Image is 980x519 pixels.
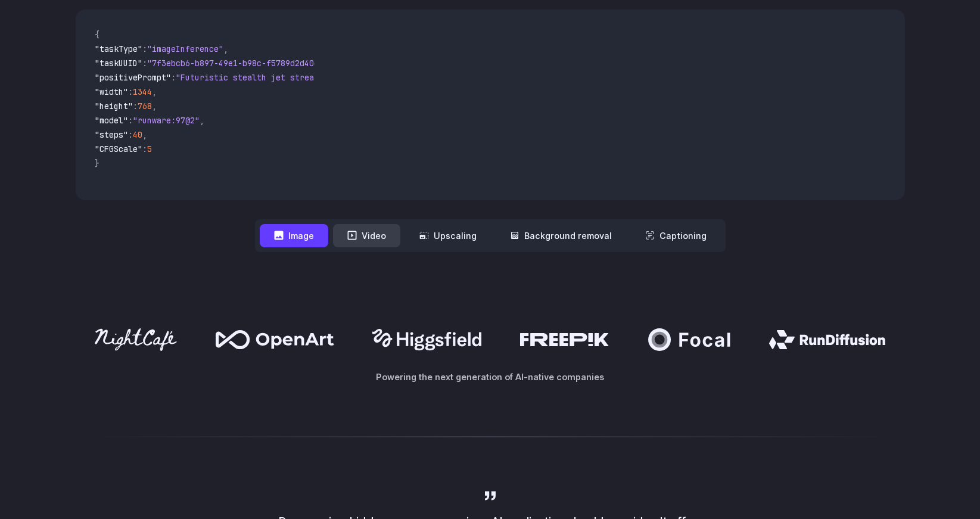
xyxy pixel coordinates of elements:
button: Upscaling [405,224,491,247]
span: "positivePrompt" [95,72,171,83]
span: 1344 [133,86,152,97]
button: Captioning [631,224,721,247]
span: , [200,115,204,126]
span: "taskType" [95,43,142,54]
span: : [133,101,138,111]
span: } [95,158,99,169]
span: : [128,86,133,97]
span: : [142,58,147,69]
span: "width" [95,86,128,97]
span: : [171,72,176,83]
span: : [128,129,133,140]
span: "CFGScale" [95,144,142,154]
span: "runware:97@2" [133,115,200,126]
span: 5 [147,144,152,154]
span: 768 [138,101,152,111]
p: Powering the next generation of AI-native companies [76,370,905,384]
span: { [95,29,99,40]
span: "model" [95,115,128,126]
span: "taskUUID" [95,58,142,69]
span: "imageInference" [147,43,223,54]
span: , [223,43,228,54]
span: "Futuristic stealth jet streaking through a neon-lit cityscape with glowing purple exhaust" [176,72,609,83]
button: Video [333,224,400,247]
span: , [152,86,157,97]
button: Background removal [496,224,626,247]
span: , [142,129,147,140]
span: , [152,101,157,111]
span: 40 [133,129,142,140]
span: "height" [95,101,133,111]
button: Image [260,224,328,247]
span: "steps" [95,129,128,140]
span: : [128,115,133,126]
span: : [142,144,147,154]
span: "7f3ebcb6-b897-49e1-b98c-f5789d2d40d7" [147,58,328,69]
span: : [142,43,147,54]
